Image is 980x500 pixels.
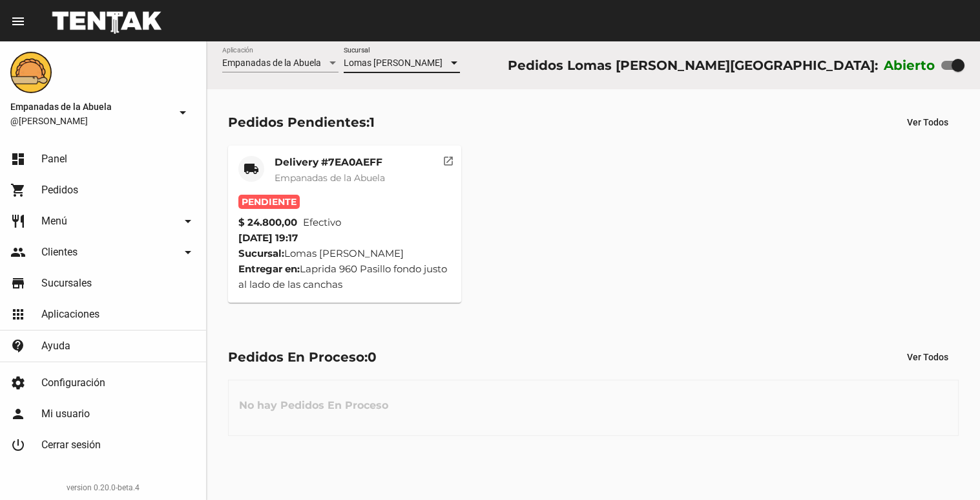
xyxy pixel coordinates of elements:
[238,263,300,275] strong: Entregar en:
[926,448,967,487] iframe: chat widget
[897,111,959,134] button: Ver Todos
[275,172,385,184] span: Empanadas de la Abuela
[238,215,297,230] strong: $ 24.800,00
[10,52,52,93] img: f0136945-ed32-4f7c-91e3-a375bc4bb2c5.png
[907,117,948,127] span: Ver Todos
[238,195,300,209] span: Pendiente
[238,247,284,259] strong: Sucursal:
[10,245,26,260] mat-icon: people
[229,386,399,425] h3: No hay Pedidos En Proceso
[175,105,191,120] mat-icon: arrow_drop_down
[443,153,454,165] mat-icon: open_in_new
[10,151,26,167] mat-icon: dashboard
[275,156,385,169] mat-card-title: Delivery #7EA0AEFF
[10,338,26,354] mat-icon: contact_support
[180,213,196,229] mat-icon: arrow_drop_down
[370,114,375,130] span: 1
[238,246,451,261] div: Lomas [PERSON_NAME]
[907,352,948,362] span: Ver Todos
[238,261,451,292] div: Laprida 960 Pasillo fondo justo al lado de las canchas
[228,112,375,133] div: Pedidos Pendientes:
[10,182,26,198] mat-icon: shopping_cart
[222,58,321,68] span: Empanadas de la Abuela
[508,55,878,76] div: Pedidos Lomas [PERSON_NAME][GEOGRAPHIC_DATA]:
[10,375,26,391] mat-icon: settings
[244,161,259,177] mat-icon: local_shipping
[41,408,90,420] span: Mi usuario
[10,437,26,453] mat-icon: power_settings_new
[303,215,341,230] span: Efectivo
[41,277,92,290] span: Sucursales
[238,232,298,244] span: [DATE] 19:17
[344,58,443,68] span: Lomas [PERSON_NAME]
[10,14,26,29] mat-icon: menu
[10,276,26,291] mat-icon: store
[897,345,959,369] button: Ver Todos
[41,153,67,166] span: Panel
[41,308,99,321] span: Aplicaciones
[41,184,78,197] span: Pedidos
[41,246,78,259] span: Clientes
[10,114,170,127] span: @[PERSON_NAME]
[41,439,101,451] span: Cerrar sesión
[228,347,377,367] div: Pedidos En Proceso:
[180,245,196,260] mat-icon: arrow_drop_down
[10,481,196,494] div: version 0.20.0-beta.4
[10,406,26,422] mat-icon: person
[10,307,26,322] mat-icon: apps
[41,376,105,389] span: Configuración
[884,55,935,76] label: Abierto
[41,215,67,228] span: Menú
[41,340,70,353] span: Ayuda
[10,213,26,229] mat-icon: restaurant
[368,349,377,365] span: 0
[10,99,170,114] span: Empanadas de la Abuela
